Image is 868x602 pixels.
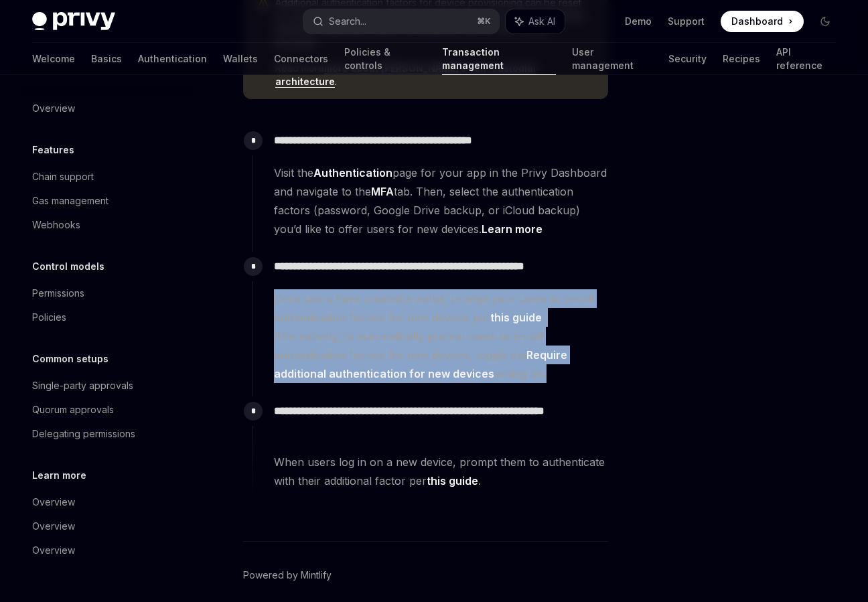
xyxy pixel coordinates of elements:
div: Overview [32,518,75,534]
div: Search... [329,13,366,29]
a: User management [572,43,652,75]
span: ⌘ K [477,16,491,27]
h5: Control models [32,258,104,275]
span: When users log in on a new device, prompt them to authenticate with their additional factor per . [274,453,607,490]
a: Overview [21,538,193,562]
span: Dashboard [731,15,783,28]
img: dark logo [32,12,115,31]
a: Permissions [21,281,193,305]
div: Webhooks [32,217,80,233]
a: Security [668,43,707,75]
a: Learn more [482,222,542,236]
div: Permissions [32,285,84,301]
strong: MFA [371,185,394,198]
a: Overview [21,96,193,121]
a: Quorum approvals [21,398,193,422]
a: Connectors [274,43,328,75]
a: Webhooks [21,213,193,237]
a: Policies [21,305,193,329]
div: Chain support [32,169,94,185]
a: API reference [776,43,836,75]
a: this guide [490,311,542,325]
a: Powered by Mintlify [243,569,332,582]
a: Welcome [32,43,75,75]
div: Quorum approvals [32,402,114,418]
a: Single-party approvals [21,374,193,398]
div: Overview [32,542,75,558]
h5: Learn more [32,467,86,483]
a: Chain support [21,165,193,189]
a: Authentication [138,43,207,75]
a: Gas management [21,189,193,213]
strong: Require additional authentication for new devices [274,348,567,380]
strong: Authentication [313,166,392,179]
a: Transaction management [442,43,556,75]
h5: Features [32,142,74,158]
a: this guide [427,474,478,488]
a: Overview [21,490,193,514]
span: Once users have created a wallet, prompt your users to enroll authentication factors for new devi... [274,289,607,383]
a: Policies & controls [344,43,426,75]
button: Toggle dark mode [814,11,836,32]
a: Dashboard [721,11,804,32]
a: more about [PERSON_NAME]’s self-custodial architecture [275,62,536,88]
a: Delegating permissions [21,422,193,446]
a: Basics [91,43,122,75]
a: Overview [21,514,193,538]
div: Overview [32,494,75,510]
span: Visit the page for your app in the Privy Dashboard and navigate to the tab. Then, select the auth... [274,163,607,238]
div: Single-party approvals [32,378,133,394]
a: Support [668,15,705,28]
button: Ask AI [506,9,565,33]
a: Recipes [723,43,760,75]
button: Search...⌘K [303,9,498,33]
a: Wallets [223,43,258,75]
a: Demo [625,15,652,28]
div: Overview [32,100,75,117]
div: Gas management [32,193,108,209]
span: Ask AI [528,15,555,28]
div: Delegating permissions [32,426,135,442]
div: Policies [32,309,66,325]
h5: Common setups [32,351,108,367]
